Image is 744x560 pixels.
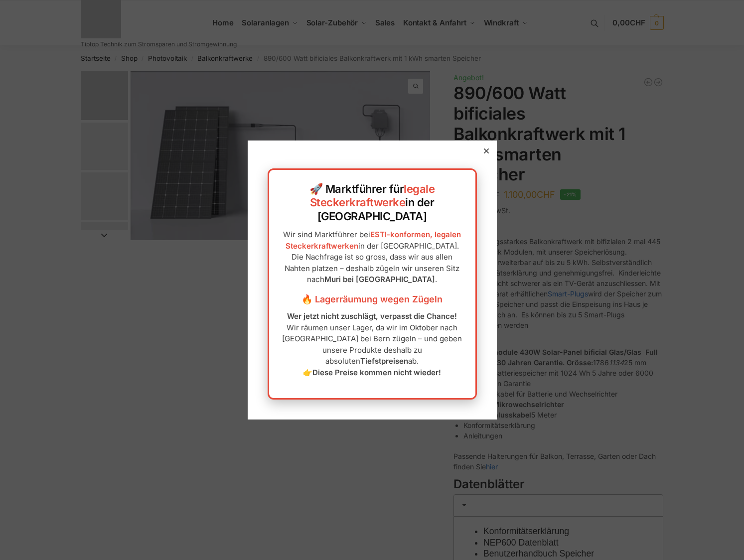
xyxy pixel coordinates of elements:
a: legale Steckerkraftwerke [310,182,435,209]
p: Wir räumen unser Lager, da wir im Oktober nach [GEOGRAPHIC_DATA] bei Bern zügeln – und geben unse... [279,311,465,378]
strong: Diese Preise kommen nicht wieder! [312,368,441,377]
h3: 🔥 Lagerräumung wegen Zügeln [279,293,465,306]
h2: 🚀 Marktführer für in der [GEOGRAPHIC_DATA] [279,182,465,224]
strong: Wer jetzt nicht zuschlägt, verpasst die Chance! [287,311,457,321]
p: Wir sind Marktführer bei in der [GEOGRAPHIC_DATA]. Die Nachfrage ist so gross, dass wir aus allen... [279,229,465,285]
strong: Tiefstpreisen [360,356,408,366]
strong: Muri bei [GEOGRAPHIC_DATA] [324,275,435,284]
a: ESTI-konformen, legalen Steckerkraftwerken [286,230,461,251]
